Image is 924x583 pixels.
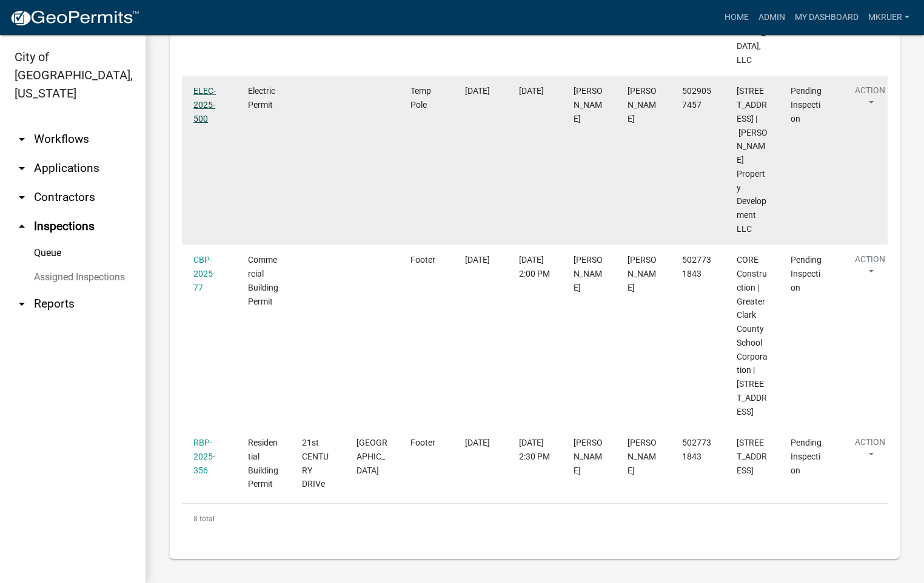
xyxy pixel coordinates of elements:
div: [DATE] 2:30 PM [519,436,550,464]
div: [DATE] 2:00 PM [519,253,550,281]
span: 09/22/2025 [465,255,490,265]
div: 8 total [182,504,888,534]
span: Temp Pole [410,86,431,110]
span: Cindy Hunton [628,86,657,124]
span: Mike Kruer [574,86,603,124]
i: arrow_drop_up [15,219,29,234]
span: Pending Inspection [791,255,822,292]
span: 21st CENTURY DRIVe [302,438,329,489]
span: Footer [410,438,435,447]
span: Electric Permit [248,86,275,110]
span: 1170 Dustin's Way, Lot 611 | Ellings Property Development LLC [737,86,768,234]
button: Action [845,436,895,466]
span: 6510 21st Century Drive | Lot 1012 [737,438,767,475]
a: My Dashboard [790,6,863,29]
i: arrow_drop_down [15,132,29,147]
span: Mike Kruer [628,255,657,292]
span: 09/22/2025 [465,438,490,447]
a: RBP-2025-356 [193,438,215,475]
a: CBP-2025-77 [193,255,215,292]
span: JEFFERSONVILLE [357,438,387,475]
span: 5029057457 [682,86,711,110]
a: mkruer [863,6,914,29]
span: Residential Building Permit [248,438,278,489]
span: CORE Construction | Greater Clark County School Corporation | 5300 State Road 62 [737,255,768,416]
a: Admin [754,6,790,29]
span: Commercial Building Permit [248,255,278,306]
span: Pending Inspection [791,438,822,475]
span: 09/19/2025 [465,86,490,96]
span: Footer [410,255,435,265]
button: Action [845,253,895,283]
span: 5027731843 [682,438,711,461]
i: arrow_drop_down [15,190,29,205]
div: [DATE] [519,84,550,98]
i: arrow_drop_down [15,161,29,176]
button: Action [845,84,895,114]
span: Mike Kruer [574,438,603,475]
span: Edwin Miller [628,438,657,475]
a: Home [720,6,754,29]
span: Mike Kruer [574,255,603,292]
span: 5027731843 [682,255,711,278]
span: Pending Inspection [791,86,822,124]
a: ELEC-2025-500 [193,86,216,124]
i: arrow_drop_down [15,297,29,311]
